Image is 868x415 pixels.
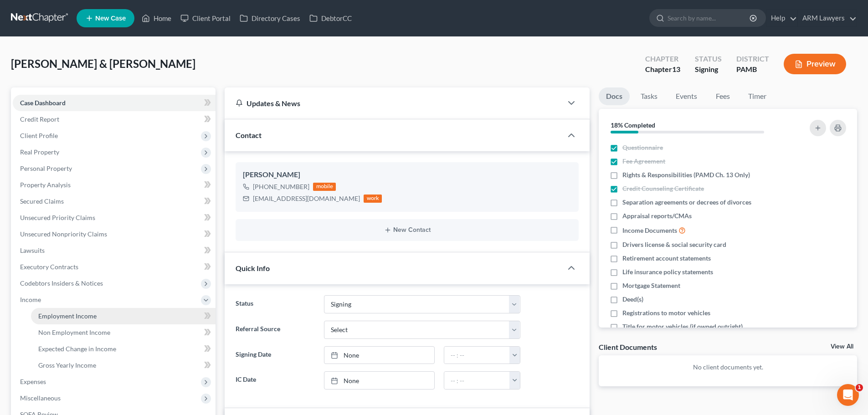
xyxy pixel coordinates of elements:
a: Case Dashboard [13,95,216,111]
span: Fee Agreement [622,157,665,166]
a: Credit Report [13,111,216,128]
a: Expected Change in Income [31,341,216,357]
label: Signing Date [231,346,319,364]
input: Search by name... [668,10,751,26]
span: Deed(s) [622,295,643,304]
div: mobile [313,183,336,191]
a: Home [137,10,176,26]
span: Separation agreements or decrees of divorces [622,198,751,207]
a: Lawsuits [13,242,216,259]
a: Tasks [633,87,665,105]
span: New Case [95,15,126,22]
span: Case Dashboard [20,99,66,107]
a: Help [766,10,797,26]
a: DebtorCC [305,10,356,26]
label: Status [231,295,319,313]
span: Secured Claims [20,197,64,205]
span: Credit Counseling Certificate [622,184,704,193]
span: Expected Change in Income [38,345,116,353]
span: Unsecured Nonpriority Claims [20,230,107,238]
span: Quick Info [236,264,270,272]
input: -- : -- [444,347,510,364]
span: Income Documents [622,226,677,235]
span: Personal Property [20,164,72,172]
div: Status [695,54,722,64]
a: None [324,347,434,364]
div: Updates & News [236,98,551,108]
a: Gross Yearly Income [31,357,216,374]
span: Miscellaneous [20,394,61,402]
span: Drivers license & social security card [622,240,726,249]
div: Signing [695,64,722,75]
a: Property Analysis [13,177,216,193]
div: work [364,195,382,203]
div: PAMB [736,64,769,75]
button: Preview [784,54,846,74]
span: Questionnaire [622,143,663,152]
span: Appraisal reports/CMAs [622,211,692,220]
span: Employment Income [38,312,97,320]
input: -- : -- [444,372,510,389]
span: Credit Report [20,115,59,123]
a: Non Employment Income [31,324,216,341]
div: [PHONE_NUMBER] [253,182,309,191]
span: Property Analysis [20,181,71,189]
a: Docs [599,87,630,105]
div: Chapter [645,54,680,64]
a: Timer [741,87,774,105]
span: Client Profile [20,132,58,139]
span: Real Property [20,148,59,156]
span: Registrations to motor vehicles [622,308,710,318]
span: Lawsuits [20,246,45,254]
label: IC Date [231,371,319,389]
a: None [324,372,434,389]
span: Title for motor vehicles (if owned outright) [622,322,743,331]
a: Client Portal [176,10,235,26]
div: District [736,54,769,64]
span: [PERSON_NAME] & [PERSON_NAME] [11,57,195,70]
span: Executory Contracts [20,263,78,271]
span: Mortgage Statement [622,281,680,290]
span: Codebtors Insiders & Notices [20,279,103,287]
div: Client Documents [599,342,657,352]
div: [PERSON_NAME] [243,169,571,180]
span: Expenses [20,378,46,385]
span: 13 [672,65,680,73]
span: Income [20,296,41,303]
a: ARM Lawyers [798,10,857,26]
div: [EMAIL_ADDRESS][DOMAIN_NAME] [253,194,360,203]
p: No client documents yet. [606,363,850,372]
span: Life insurance policy statements [622,267,713,277]
span: Contact [236,131,262,139]
span: Gross Yearly Income [38,361,96,369]
span: Retirement account statements [622,254,711,263]
a: Executory Contracts [13,259,216,275]
a: Secured Claims [13,193,216,210]
label: Referral Source [231,321,319,339]
span: Unsecured Priority Claims [20,214,95,221]
a: View All [831,343,853,350]
a: Events [668,87,704,105]
iframe: Intercom live chat [837,384,859,406]
a: Employment Income [31,308,216,324]
strong: 18% Completed [611,121,655,129]
span: Rights & Responsibilities (PAMD Ch. 13 Only) [622,170,750,179]
button: New Contact [243,226,571,234]
a: Unsecured Priority Claims [13,210,216,226]
div: Chapter [645,64,680,75]
a: Fees [708,87,737,105]
a: Directory Cases [235,10,305,26]
span: 1 [856,384,863,391]
span: Non Employment Income [38,328,110,336]
a: Unsecured Nonpriority Claims [13,226,216,242]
